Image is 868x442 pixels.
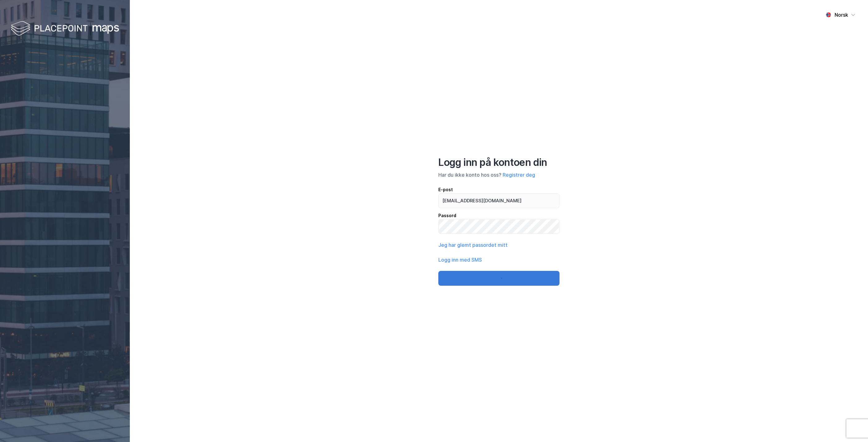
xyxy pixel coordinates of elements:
div: E-post [438,186,560,193]
button: Registrer deg [503,171,535,179]
div: Norsk [835,11,848,19]
div: Logg inn på kontoen din [438,156,560,169]
img: logo-white.f07954bde2210d2a523dddb988cd2aa7.svg [11,20,119,38]
div: Passord [438,212,560,219]
button: Jeg har glemt passordet mitt [438,241,508,249]
button: Logg inn med SMS [438,256,482,263]
div: Har du ikke konto hos oss? [438,171,560,179]
iframe: Chat Widget [837,412,868,442]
